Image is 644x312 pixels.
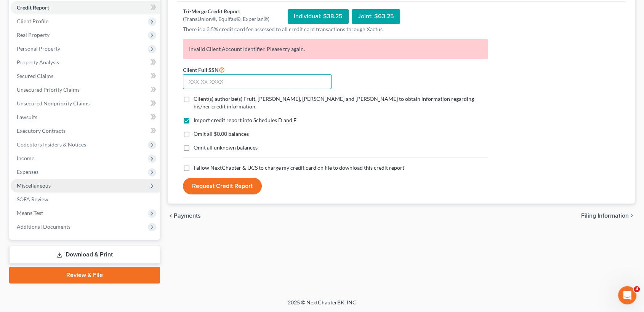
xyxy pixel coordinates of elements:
span: Client Profile [17,18,48,24]
a: Download & Print [9,246,160,264]
span: SOFA Review [17,196,48,202]
span: Omit all unknown balances [194,144,258,151]
span: Payments [174,213,201,219]
span: Executory Contracts [17,127,66,134]
a: Unsecured Priority Claims [11,83,160,97]
span: Import credit report into Schedules D and F [194,117,296,123]
p: Invalid Client Account Identifier. Please try again. [183,39,488,59]
span: Expenses [17,169,38,175]
div: Individual: $38.25 [288,9,349,24]
span: Lawsuits [17,114,37,120]
iframe: Intercom live chat [618,286,636,304]
span: Miscellaneous [17,182,51,189]
span: Credit Report [17,4,49,11]
span: Secured Claims [17,73,53,79]
span: Property Analysis [17,59,59,65]
i: chevron_left [168,213,174,219]
div: Tri-Merge Credit Report [183,8,269,15]
span: Real Property [17,32,50,38]
span: Filing Information [581,213,629,219]
button: Request Credit Report [183,178,262,194]
a: Credit Report [11,1,160,14]
span: Client Full SSN [183,67,219,73]
span: Unsecured Priority Claims [17,86,80,93]
input: XXX-XX-XXXX [183,74,332,89]
a: Secured Claims [11,69,160,83]
div: (TransUnion®, Equifax®, Experian®) [183,15,269,23]
button: chevron_left Payments [168,213,201,219]
a: SOFA Review [11,193,160,206]
a: Property Analysis [11,56,160,69]
p: There is a 3.5% credit card fee assessed to all credit card transactions through Xactus. [183,25,488,33]
a: Executory Contracts [11,124,160,138]
a: Lawsuits [11,110,160,124]
a: Unsecured Nonpriority Claims [11,97,160,110]
span: Unsecured Nonpriority Claims [17,100,90,107]
span: Additional Documents [17,223,70,230]
span: 4 [634,286,640,292]
div: Joint: $63.25 [352,9,400,24]
i: chevron_right [629,213,635,219]
span: Codebtors Insiders & Notices [17,141,86,148]
span: Client(s) authorize(s) Fruit, [PERSON_NAME], [PERSON_NAME] and [PERSON_NAME] to obtain informatio... [194,96,474,110]
button: Filing Information chevron_right [581,213,635,219]
a: Review & File [9,267,160,283]
span: Income [17,155,34,161]
span: Means Test [17,210,43,216]
span: Personal Property [17,45,60,52]
span: I allow NextChapter & UCS to charge my credit card on file to download this credit report [194,164,404,171]
span: Omit all $0.00 balances [194,131,249,137]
